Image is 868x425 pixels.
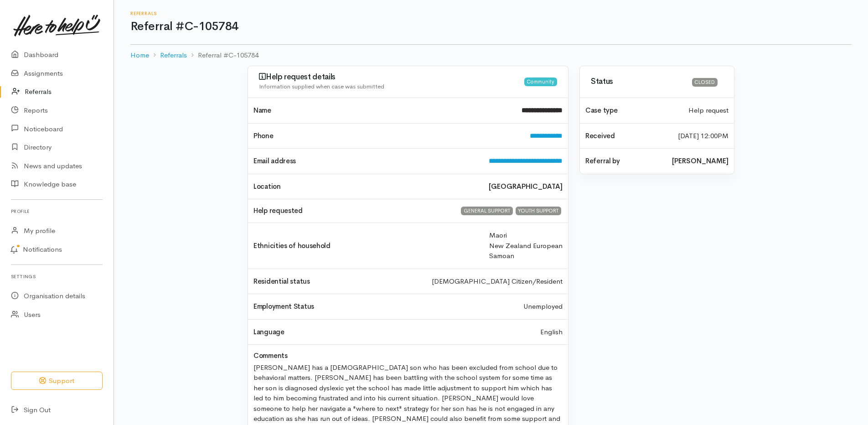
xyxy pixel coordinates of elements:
[692,78,718,87] div: Closed
[489,181,563,192] b: [GEOGRAPHIC_DATA]
[516,207,561,215] div: YOUTH SUPPORT
[253,107,511,114] h4: Name
[672,156,728,166] b: [PERSON_NAME]
[253,207,449,215] h4: Help requested
[678,131,728,141] time: [DATE] 12:00PM
[253,241,331,250] span: Ethnicities of household
[585,157,661,165] h4: Referral by
[591,78,687,86] h3: Status
[426,276,568,287] div: [DEMOGRAPHIC_DATA] Citizen/Resident
[11,270,103,283] h6: Settings
[187,50,258,61] li: Referral #C-105784
[130,20,852,33] h1: Referral #C-105784
[461,207,512,215] div: GENERAL SUPPORT
[518,301,568,312] div: Unemployed
[524,78,557,86] div: Community
[253,328,284,336] h4: Language
[160,50,187,61] a: Referrals
[253,132,519,140] h4: Phone
[130,11,852,16] h6: Referrals
[253,183,478,191] h4: Location
[11,372,103,390] button: Support
[484,230,568,261] div: Maori New Zealand European Samoan
[535,327,568,337] div: English
[130,50,149,61] a: Home
[11,205,103,218] h6: Profile
[253,277,310,285] span: Residential status
[683,105,734,116] div: Help request
[253,352,288,360] h4: Comments
[585,132,667,140] h4: Received
[130,45,852,66] nav: breadcrumb
[253,157,478,165] h4: Email address
[253,302,314,311] span: Employment Status
[259,73,524,82] h3: Help request details
[585,107,677,114] h4: Case type
[259,83,384,90] span: Information supplied when case was submitted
